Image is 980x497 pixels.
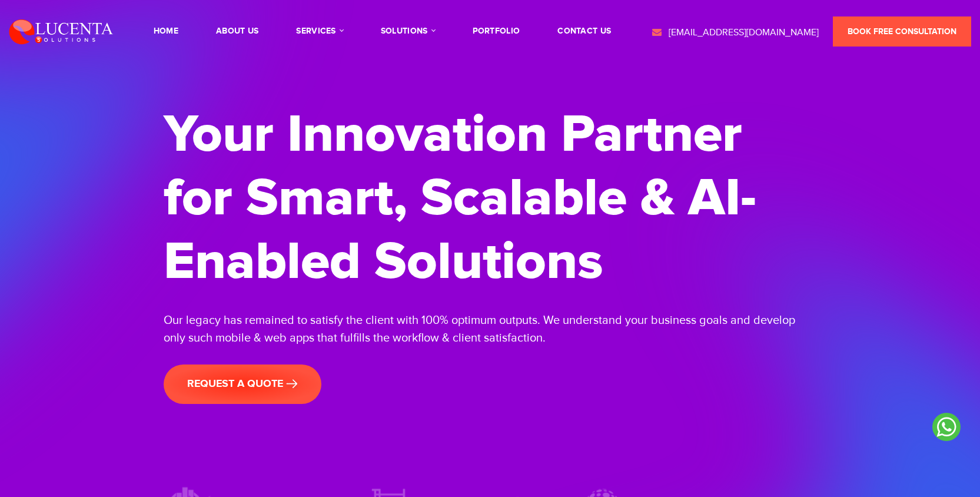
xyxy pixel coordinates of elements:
a: request a quote [164,365,321,404]
a: About Us [216,27,258,35]
span: request a quote [187,377,298,390]
a: contact us [557,27,611,35]
a: portfolio [473,27,520,35]
div: Our legacy has remained to satisfy the client with 100% optimum outputs. We understand your busin... [164,312,817,347]
a: solutions [381,27,435,35]
img: Lucenta Solutions [9,18,114,45]
img: banner-arrow.png [286,379,298,389]
span: Book Free Consultation [848,26,956,37]
a: services [296,27,343,35]
h1: Your Innovation Partner for Smart, Scalable & AI-Enabled Solutions [164,103,817,294]
a: Home [154,27,178,35]
a: [EMAIL_ADDRESS][DOMAIN_NAME] [651,26,819,40]
a: Book Free Consultation [833,16,971,47]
